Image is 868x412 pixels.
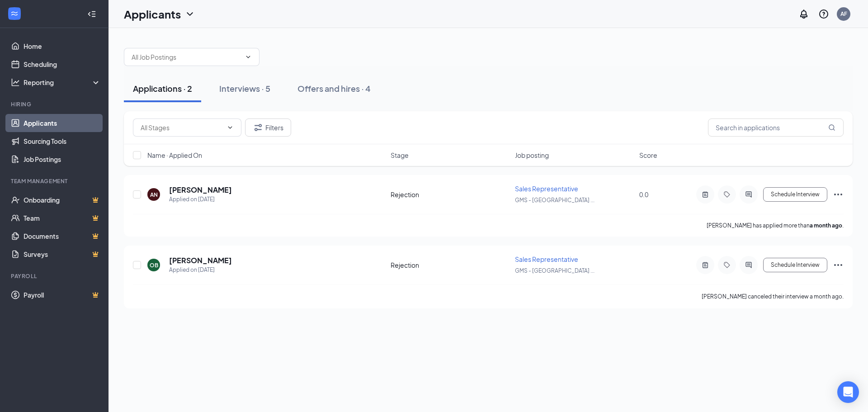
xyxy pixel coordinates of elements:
p: [PERSON_NAME] has applied more than . [707,222,844,229]
div: Hiring [11,100,99,108]
div: AN [150,191,158,199]
div: Rejection [391,190,509,199]
input: Search in applications [708,118,844,137]
b: a month ago [810,222,842,229]
span: Stage [391,151,409,160]
svg: ActiveNote [700,191,711,198]
div: Applied on [DATE] [169,195,232,204]
span: Sales Representative [515,185,578,193]
a: Sourcing Tools [24,132,101,150]
a: PayrollCrown [24,286,101,304]
svg: ActiveChat [743,261,754,269]
svg: QuestionInfo [818,9,829,19]
div: AF [840,10,847,18]
a: Home [24,37,101,55]
svg: Ellipses [833,260,844,270]
button: Schedule Interview [763,187,827,202]
button: Schedule Interview [763,258,827,272]
h5: [PERSON_NAME] [169,256,232,265]
span: 0.0 [639,190,648,199]
span: Name · Applied On [147,151,202,160]
svg: Ellipses [833,189,844,200]
div: Payroll [11,272,99,280]
a: SurveysCrown [24,245,101,263]
svg: Tag [722,261,732,269]
span: Job posting [515,151,549,160]
div: Team Management [11,177,99,185]
a: DocumentsCrown [24,227,101,245]
div: [PERSON_NAME] canceled their interview a month ago. [702,292,844,301]
div: Rejection [391,260,509,270]
svg: ActiveNote [700,261,711,269]
div: Applied on [DATE] [169,265,232,275]
svg: ChevronDown [226,124,234,131]
div: Open Intercom Messenger [837,381,859,403]
a: Job Postings [24,150,101,168]
a: Applicants [24,114,101,132]
div: Interviews · 5 [219,83,270,94]
svg: WorkstreamLogo [10,9,19,18]
a: TeamCrown [24,209,101,227]
div: Reporting [24,78,101,87]
span: Sales Representative [515,255,578,263]
div: OB [150,261,158,269]
svg: Collapse [87,9,96,19]
svg: ChevronDown [245,53,252,61]
svg: Analysis [11,78,20,87]
span: GMS - [GEOGRAPHIC_DATA] ... [515,267,594,274]
a: OnboardingCrown [24,191,101,209]
svg: ChevronDown [184,9,195,19]
svg: ActiveChat [743,191,754,198]
h5: [PERSON_NAME] [169,185,232,195]
a: Scheduling [24,55,101,73]
h1: Applicants [124,6,181,22]
input: All Stages [141,123,223,133]
input: All Job Postings [132,52,241,62]
svg: Notifications [798,9,809,19]
button: Filter Filters [245,118,291,137]
svg: MagnifyingGlass [828,124,835,131]
div: Applications · 2 [133,83,192,94]
span: Score [639,151,657,160]
span: GMS - [GEOGRAPHIC_DATA] ... [515,197,594,204]
div: Offers and hires · 4 [297,83,371,94]
svg: Filter [253,122,264,133]
svg: Tag [722,191,732,198]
